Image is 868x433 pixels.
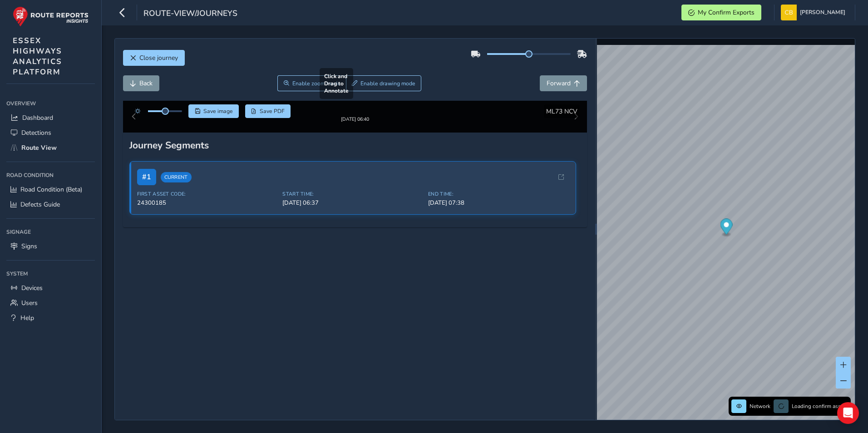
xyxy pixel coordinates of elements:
span: Route View [21,143,57,152]
a: Detections [6,125,95,140]
a: Dashboard [6,110,95,125]
div: [DATE] 06:40 [327,123,383,130]
a: Signs [6,239,95,254]
div: Map marker [720,219,732,237]
a: Road Condition (Beta) [6,182,95,197]
span: Users [21,299,38,307]
span: [PERSON_NAME] [800,5,845,20]
div: Open Intercom Messenger [837,402,859,424]
button: Forward [540,75,587,91]
span: [DATE] 06:37 [282,206,423,214]
img: diamond-layout [781,5,797,20]
span: End Time: [428,198,568,205]
img: Thumbnail frame [327,114,383,123]
a: Defects Guide [6,197,95,212]
button: Draw [346,75,422,91]
button: Save [188,104,239,118]
span: Start Time: [282,198,423,205]
span: Dashboard [22,113,53,122]
span: My Confirm Exports [698,8,755,17]
span: Save image [203,108,233,115]
button: PDF [245,104,291,118]
span: First Asset Code: [137,198,277,205]
a: Route View [6,140,95,155]
span: route-view/journeys [143,8,237,20]
div: Signage [6,225,95,239]
div: Overview [6,97,95,110]
button: Zoom [277,75,346,91]
span: Current [161,179,192,190]
span: Forward [547,79,571,88]
span: Close journey [139,54,178,62]
span: Help [20,314,34,322]
button: My Confirm Exports [681,5,761,20]
span: Enable drawing mode [360,80,415,87]
span: 24300185 [137,206,277,214]
button: Close journey [123,50,185,66]
div: Road Condition [6,168,95,182]
span: [DATE] 07:38 [428,206,568,214]
div: Journey Segments [129,146,581,159]
span: Enable zoom mode [292,80,340,87]
a: Users [6,295,95,310]
span: Signs [21,242,37,251]
span: # 1 [137,176,156,192]
span: Defects Guide [20,200,60,209]
span: Back [139,79,153,88]
a: Help [6,310,95,325]
div: System [6,267,95,280]
span: Detections [21,128,51,137]
button: Back [123,75,159,91]
button: [PERSON_NAME] [781,5,848,20]
a: Devices [6,280,95,295]
span: Save PDF [260,108,285,115]
span: Loading confirm assets [792,403,848,410]
span: Devices [21,284,43,292]
img: rr logo [13,6,89,27]
span: Network [750,403,770,410]
span: ML73 NCV [546,107,577,116]
span: Road Condition (Beta) [20,185,82,194]
span: ESSEX HIGHWAYS ANALYTICS PLATFORM [13,35,62,77]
